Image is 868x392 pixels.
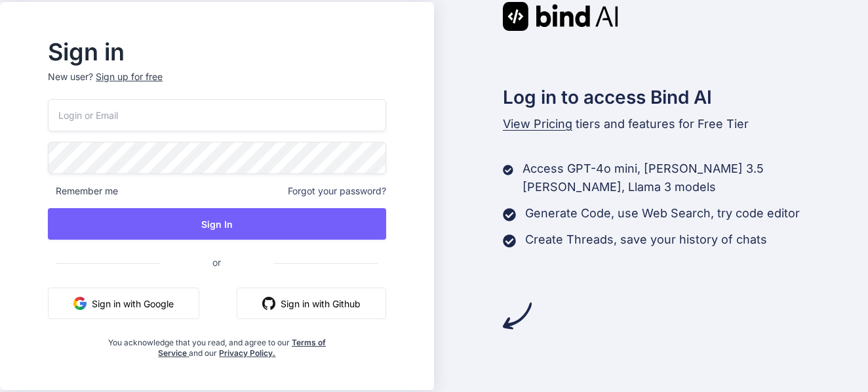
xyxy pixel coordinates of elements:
[48,208,385,240] button: Sign In
[48,70,385,99] p: New user?
[48,99,385,131] input: Login or Email
[503,83,868,111] h2: Log in to access Bind AI
[262,297,275,310] img: github
[288,185,386,198] span: Forgot your password?
[525,204,800,223] p: Generate Code, use Web Search, try code editor
[48,41,385,62] h2: Sign in
[73,297,87,310] img: google
[104,330,330,359] div: You acknowledge that you read, and agree to our and our
[503,117,572,131] span: View Pricing
[525,230,767,249] p: Create Threads, save your history of chats
[219,348,275,358] a: Privacy Policy.
[160,246,273,278] span: or
[523,160,868,196] p: Access GPT-4o mini, [PERSON_NAME] 3.5 [PERSON_NAME], Llama 3 models
[503,301,532,330] img: arrow
[237,288,386,319] button: Sign in with Github
[48,185,118,198] span: Remember me
[503,2,618,31] img: Bind AI logo
[503,115,868,133] p: tiers and features for Free Tier
[48,288,199,319] button: Sign in with Google
[96,70,163,83] div: Sign up for free
[158,338,326,358] a: Terms of Service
